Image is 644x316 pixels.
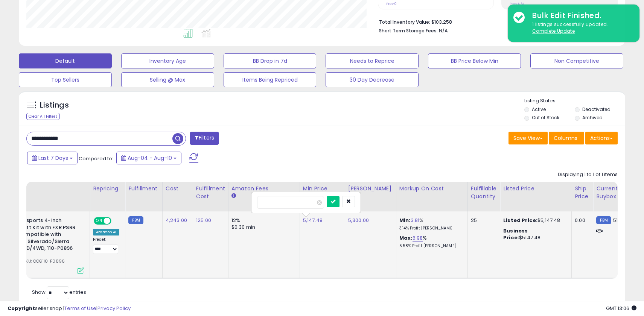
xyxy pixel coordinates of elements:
[596,216,611,224] small: FBM
[27,152,78,164] button: Last 7 Days
[471,217,494,224] div: 25
[582,106,611,112] label: Deactivated
[379,19,430,25] b: Total Inventory Value:
[326,53,419,68] button: Needs to Reprice
[348,217,369,224] a: 5,300.00
[128,154,172,162] span: Aug-04 - Aug-10
[40,100,69,111] h5: Listings
[575,185,590,201] div: Ship Price
[399,226,462,231] p: 3.14% Profit [PERSON_NAME]
[428,53,521,68] button: BB Price Below Min
[38,154,68,162] span: Last 7 Days
[231,224,294,231] div: $0.30 min
[166,185,190,193] div: Cost
[121,72,214,87] button: Selling @ Max
[386,2,397,6] small: Prev: 0
[64,305,96,312] a: Terms of Use
[116,152,181,164] button: Aug-04 - Aug-10
[396,182,467,211] th: The percentage added to the cost of goods (COGS) that forms the calculator for Min & Max prices.
[399,243,462,249] p: 5.58% Profit [PERSON_NAME]
[413,234,423,242] a: 6.98
[532,106,546,112] label: Active
[326,72,419,87] button: 30 Day Decrease
[93,185,122,193] div: Repricing
[399,235,462,249] div: %
[110,218,122,224] span: OFF
[8,305,35,312] strong: Copyright
[224,72,317,87] button: Items Being Repriced
[585,132,618,144] button: Actions
[79,155,113,162] span: Compared to:
[94,218,104,224] span: ON
[19,53,112,68] button: Default
[613,217,632,224] span: 5123.04
[166,217,187,224] a: 4,243.00
[231,217,294,224] div: 12%
[527,21,634,35] div: 1 listings successfully updated.
[399,234,413,242] b: Max:
[190,132,219,145] button: Filters
[93,229,119,235] div: Amazon AI
[379,17,612,26] li: $103,258
[121,53,214,68] button: Inventory Age
[606,305,636,312] span: 2025-08-18 13:06 GMT
[97,305,131,312] a: Privacy Policy
[532,114,559,121] label: Out of Stock
[399,217,462,231] div: %
[558,171,618,178] div: Displaying 1 to 1 of 1 items
[32,289,86,296] span: Show: entries
[503,228,566,241] div: $5147.48
[524,97,625,105] p: Listing States:
[231,185,297,193] div: Amazon Fees
[399,185,464,193] div: Markup on Cost
[231,193,236,199] small: Amazon Fees.
[503,217,537,224] b: Listed Price:
[503,185,568,193] div: Listed Price
[93,237,119,254] div: Preset:
[510,2,524,6] small: Prev: N/A
[509,132,548,144] button: Save View
[348,185,393,193] div: [PERSON_NAME]
[128,216,143,224] small: FBM
[19,72,112,87] button: Top Sellers
[303,185,342,193] div: Min Price
[471,185,497,201] div: Fulfillable Quantity
[582,114,603,121] label: Archived
[503,227,528,241] b: Business Price:
[596,185,635,201] div: Current Buybox Price
[411,217,420,224] a: 3.81
[196,185,225,201] div: Fulfillment Cost
[527,10,634,21] div: Bulk Edit Finished.
[532,28,575,34] u: Complete Update
[549,132,584,144] button: Columns
[17,258,65,264] span: | SKU: COG110-P0896
[554,134,577,142] span: Columns
[303,217,323,224] a: 5,147.48
[399,217,411,224] b: Min:
[196,217,211,224] a: 125.00
[128,185,159,193] div: Fulfillment
[530,53,623,68] button: Non Competitive
[8,305,131,312] div: seller snap | |
[439,27,448,34] span: N/A
[379,27,438,34] b: Short Term Storage Fees:
[224,53,317,68] button: BB Drop in 7d
[575,217,587,224] div: 0.00
[503,217,566,224] div: $5,147.48
[26,113,60,120] div: Clear All Filters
